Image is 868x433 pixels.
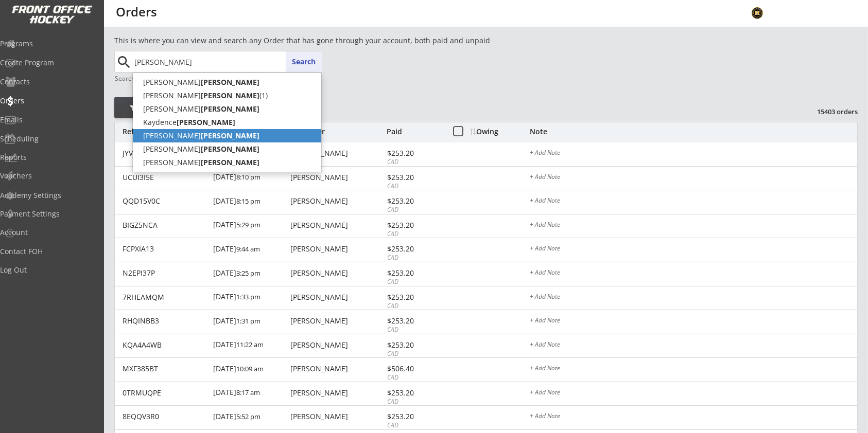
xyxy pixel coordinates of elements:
div: + Add Note [530,317,857,326]
p: [PERSON_NAME] (1) [133,89,321,102]
div: + Add Note [530,222,857,230]
div: + Add Note [530,294,857,302]
div: 0TRMUQPE [123,389,207,396]
div: CAD [387,182,442,191]
p: [PERSON_NAME] [133,102,321,116]
strong: [PERSON_NAME] [201,144,259,154]
div: [DATE] [213,358,288,381]
div: $253.20 [387,222,442,229]
div: This is where you can view and search any Order that has gone through your account, both paid and... [114,35,549,46]
div: $253.20 [387,269,442,277]
div: CAD [387,254,442,262]
div: CAD [387,230,442,239]
font: 5:52 pm [236,412,261,421]
div: N2EPI37P [123,269,207,277]
div: [DATE] [213,214,288,238]
div: $253.20 [387,174,442,181]
div: UCUI3I5E [123,174,207,181]
div: $253.20 [387,389,442,396]
div: [DATE] [213,382,288,405]
div: Filter [114,103,173,113]
div: 8EQQV3R0 [123,413,207,420]
button: search [116,54,133,70]
div: Owing [470,128,529,135]
div: $506.40 [387,365,442,372]
p: [PERSON_NAME] [133,76,321,89]
div: 15403 orders [804,107,858,116]
div: Organizer [290,128,384,135]
div: KQA4A4WB [123,341,207,349]
strong: [PERSON_NAME] [201,131,259,140]
div: [PERSON_NAME] [290,413,384,420]
div: $253.20 [387,197,442,205]
div: [PERSON_NAME] [290,222,384,229]
div: MXF385BT [123,365,207,372]
div: [PERSON_NAME] [290,389,384,396]
font: 8:17 am [236,388,260,397]
div: CAD [387,350,442,358]
div: [DATE] [213,286,288,310]
div: + Add Note [530,269,857,278]
div: JYVJUE6T [123,150,207,157]
div: CAD [387,398,442,406]
div: CAD [387,421,442,430]
strong: [PERSON_NAME] [201,104,259,114]
div: [DATE] [213,190,288,213]
div: [PERSON_NAME] [290,245,384,252]
div: $253.20 [387,341,442,349]
div: [PERSON_NAME] [290,150,384,157]
div: Search by [115,75,144,82]
p: [PERSON_NAME] [133,142,321,156]
div: [DATE] [213,167,288,190]
div: Note [530,128,857,135]
p: [PERSON_NAME] [133,129,321,142]
font: 3:25 pm [236,268,261,278]
div: 7RHEAMQM [123,294,207,301]
div: $253.20 [387,317,442,324]
div: CAD [387,373,442,382]
font: 8:15 pm [236,196,261,206]
font: 10:09 am [236,364,264,373]
strong: [PERSON_NAME] [201,157,259,167]
div: + Add Note [530,413,857,421]
div: $253.20 [387,413,442,420]
div: + Add Note [530,174,857,182]
strong: [PERSON_NAME] [201,91,259,100]
strong: [PERSON_NAME] [177,117,235,127]
div: [PERSON_NAME] [290,269,384,277]
div: CAD [387,278,442,286]
button: Search [286,51,322,72]
div: $253.20 [387,150,442,157]
div: [DATE] [213,238,288,261]
div: Paid [387,128,442,135]
div: + Add Note [530,365,857,373]
p: Kaydence [133,116,321,129]
div: [DATE] [213,310,288,333]
font: 1:31 pm [236,316,261,326]
div: QQD15V0C [123,197,207,205]
div: + Add Note [530,197,857,206]
div: + Add Note [530,341,857,350]
div: CAD [387,158,442,167]
font: 11:22 am [236,340,264,349]
div: [PERSON_NAME] [290,174,384,181]
div: $253.20 [387,245,442,252]
div: BIGZ5NCA [123,222,207,229]
div: [PERSON_NAME] [290,317,384,324]
div: CAD [387,302,442,311]
div: Reference # [123,128,206,135]
div: CAD [387,206,442,214]
p: [PERSON_NAME] [133,156,321,169]
div: FCPXIA13 [123,245,207,252]
div: RHQINBB3 [123,317,207,324]
font: 1:33 pm [236,292,261,301]
div: CAD [387,326,442,334]
div: [PERSON_NAME] [290,365,384,372]
div: $253.20 [387,294,442,301]
div: [PERSON_NAME] [290,197,384,205]
div: [DATE] [213,334,288,357]
font: 5:29 pm [236,220,261,229]
font: 9:44 am [236,244,260,254]
div: + Add Note [530,389,857,398]
strong: [PERSON_NAME] [201,77,259,87]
